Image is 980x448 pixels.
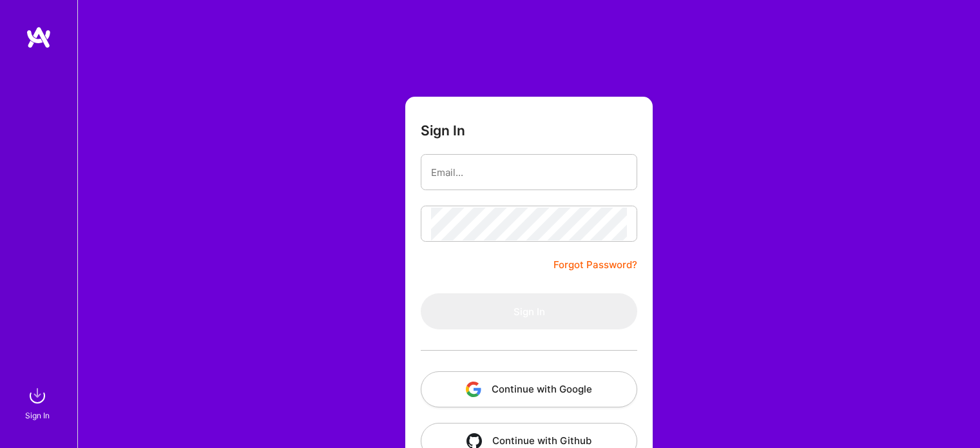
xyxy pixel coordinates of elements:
div: Sign In [25,409,50,422]
img: icon [466,382,481,397]
a: sign inSign In [27,383,50,422]
button: Sign In [421,293,637,329]
a: Forgot Password? [553,257,637,273]
img: logo [26,26,52,49]
img: sign in [24,383,50,409]
input: Email... [431,156,627,189]
button: Continue with Google [421,371,637,407]
h3: Sign In [421,122,465,139]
